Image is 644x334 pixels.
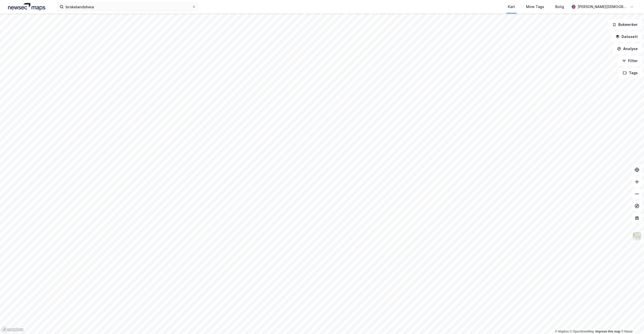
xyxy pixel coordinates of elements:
img: Z [632,231,642,241]
div: Kontrollprogram for chat [619,310,644,334]
a: OpenStreetMap [570,330,594,333]
div: Kart [508,4,515,10]
iframe: Chat Widget [619,310,644,334]
button: Analyse [613,44,642,54]
a: Improve this map [595,330,620,333]
a: Mapbox [555,330,569,333]
button: Bokmerker [608,20,642,30]
a: Mapbox homepage [2,327,24,332]
div: Bolig [555,4,564,10]
button: Tags [619,68,642,78]
button: Datasett [611,32,642,42]
button: Filter [618,56,642,66]
div: Mine Tags [526,4,544,10]
img: logo.a4113a55bc3d86da70a041830d287a7e.svg [8,3,45,11]
input: Søk på adresse, matrikkel, gårdeiere, leietakere eller personer [64,3,192,11]
div: [PERSON_NAME][DEMOGRAPHIC_DATA] [578,4,628,10]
